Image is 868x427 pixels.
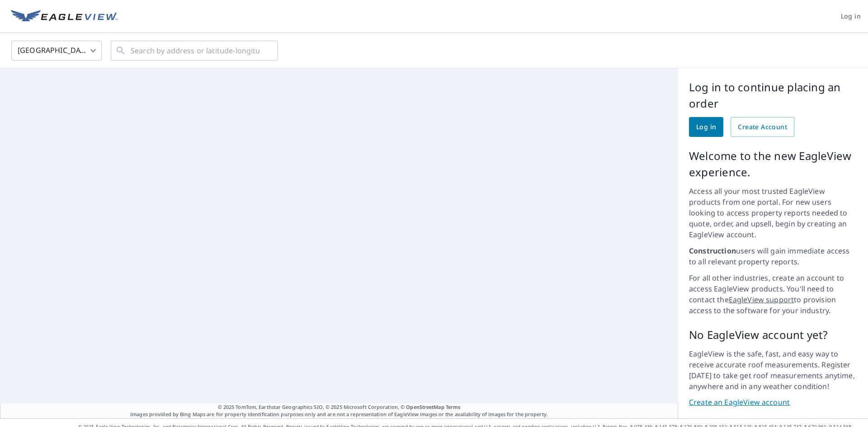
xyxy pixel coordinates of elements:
[218,404,461,411] span: © 2025 TomTom, Earthstar Geographics SIO, © 2025 Microsoft Corporation, ©
[696,122,716,133] span: Log in
[689,246,736,256] strong: Construction
[11,10,118,23] img: EV Logo
[446,404,461,410] a: Terms
[689,272,857,316] p: For all other industries, create an account to access EagleView products. You'll need to contact ...
[689,148,857,180] p: Welcome to the new EagleView experience.
[406,404,444,410] a: OpenStreetMap
[689,397,857,408] a: Create an EagleView account
[731,117,794,137] a: Create Account
[689,186,857,240] p: Access all your most trusted EagleView products from one portal. For new users looking to access ...
[689,79,857,112] p: Log in to continue placing an order
[689,348,857,392] p: EagleView is the safe, fast, and easy way to receive accurate roof measurements. Register [DATE] ...
[729,295,794,305] a: EagleView support
[131,38,259,63] input: Search by address or latitude-longitude
[841,11,861,22] span: Log in
[689,245,857,267] p: users will gain immediate access to all relevant property reports.
[738,122,787,133] span: Create Account
[689,327,857,343] p: No EagleView account yet?
[689,117,723,137] a: Log in
[11,38,102,63] div: [GEOGRAPHIC_DATA]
